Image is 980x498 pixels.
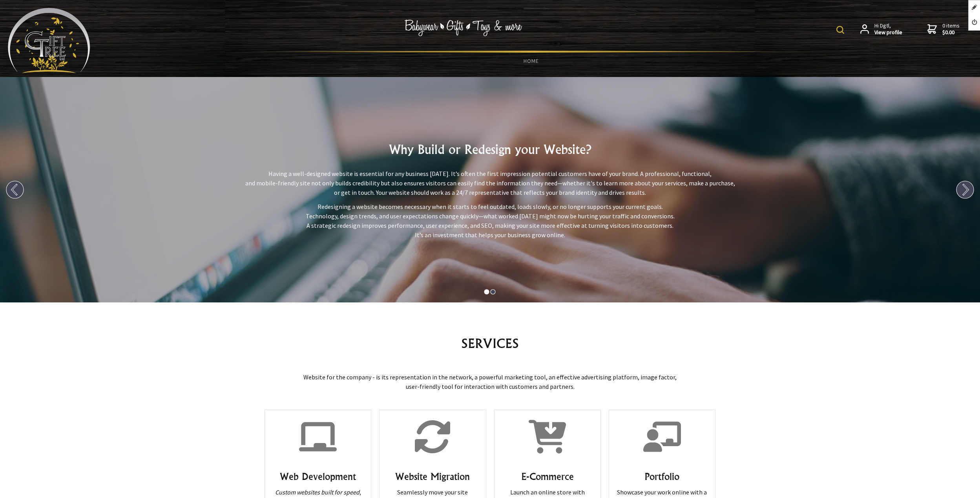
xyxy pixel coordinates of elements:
[273,470,363,483] h3: Web Development
[860,22,902,36] a: Hi Dgtl,View profile
[942,22,960,36] span: 0 items
[836,26,844,34] img: product search
[927,22,960,36] a: 0 items$0.00
[502,470,593,483] h3: E-Commerce
[405,20,522,36] img: Babywear - Gifts - Toys & more
[617,470,707,483] h3: Portfolio
[258,334,723,353] h2: SERVICES
[6,169,974,197] p: Having a well-designed website is essential for any business [DATE]. It’s often the first impress...
[874,29,902,36] strong: View profile
[225,53,838,69] a: HOME
[942,29,960,36] strong: $0.00
[6,140,974,159] h2: Why Build or Redesign your Website?
[874,22,902,36] span: Hi Dgtl,
[8,8,90,73] img: Babyware - Gifts - Toys and more...
[6,202,974,240] p: Redesigning a website becomes necessary when it starts to feel outdated, loads slowly, or no long...
[258,363,723,401] p: Website for the company - is its representation in the network, a powerful marketing tool, an eff...
[387,470,478,483] h3: Website Migration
